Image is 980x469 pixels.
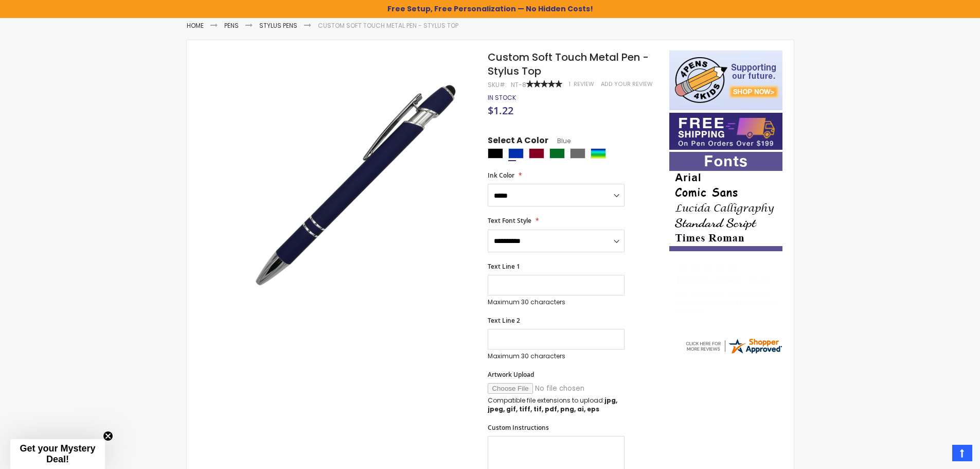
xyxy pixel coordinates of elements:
[548,136,571,145] span: Blue
[488,262,520,271] span: Text Line 1
[488,50,649,78] span: Custom Soft Touch Metal Pen - Stylus Top
[488,396,625,413] p: Compatible file extensions to upload:
[529,148,544,159] div: Burgundy
[569,80,596,88] a: 1 Review
[488,148,503,159] div: Black
[676,291,776,314] div: Very easy site to use boyfriend wanted me to order pens for his business
[259,21,297,30] a: Stylus Pens
[488,370,534,379] span: Artwork Upload
[601,80,653,88] a: Add Your Review
[488,135,548,149] span: Select A Color
[488,171,514,180] span: Ink Color
[676,275,744,285] span: [PERSON_NAME]
[239,65,474,301] img: regal_rubber_blue_n_3_1_2.jpg
[669,50,782,110] img: 4pens 4 kids
[488,80,507,89] strong: SKU
[760,275,836,285] span: [GEOGRAPHIC_DATA]
[570,148,585,159] div: Grey
[669,113,782,150] img: Free shipping on orders over $199
[684,349,783,357] a: 4pens.com certificate URL
[488,94,516,102] div: Availability
[187,21,204,30] a: Home
[488,103,513,117] span: $1.22
[20,443,95,464] span: Get your Mystery Deal!
[549,148,565,159] div: Green
[488,396,617,413] strong: jpg, jpeg, gif, tiff, tif, pdf, png, ai, eps
[488,216,531,225] span: Text Font Style
[318,22,458,30] li: Custom Soft Touch Metal Pen - Stylus Top
[10,439,105,469] div: Get your Mystery Deal!Close teaser
[488,93,516,102] span: In stock
[224,21,239,30] a: Pens
[744,275,836,285] span: - ,
[569,80,571,88] span: 1
[488,423,549,432] span: Custom Instructions
[574,80,594,88] span: Review
[591,148,606,159] div: Assorted
[488,352,625,360] p: Maximum 30 characters
[895,441,980,469] iframe: Google Customer Reviews
[684,337,783,355] img: 4pens.com widget logo
[508,148,524,159] div: Blue
[511,81,526,89] div: NT-8
[488,316,520,325] span: Text Line 2
[669,152,782,251] img: font-personalization-examples
[103,431,113,441] button: Close teaser
[526,80,562,88] div: 100%
[749,275,759,285] span: OK
[488,298,625,306] p: Maximum 30 characters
